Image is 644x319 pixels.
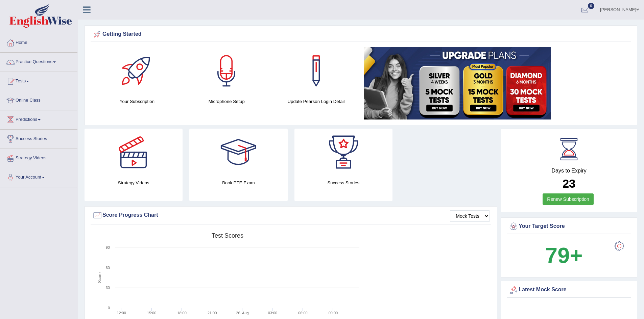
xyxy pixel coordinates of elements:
[543,193,594,205] a: Renew Subscription
[189,179,287,186] h4: Book PTE Exam
[329,311,338,315] text: 09:00
[85,179,183,186] h4: Strategy Videos
[92,29,629,39] div: Getting Started
[106,286,110,290] text: 30
[294,179,392,186] h4: Success Stories
[563,177,576,190] b: 23
[117,311,126,315] text: 12:00
[0,53,77,70] a: Practice Questions
[96,98,178,105] h4: Your Subscription
[508,285,629,295] div: Latest Mock Score
[0,110,77,127] a: Predictions
[177,311,187,315] text: 18:00
[208,311,217,315] text: 21:00
[275,98,358,105] h4: Update Pearson Login Detail
[545,243,582,268] b: 79+
[0,33,77,50] a: Home
[185,98,268,105] h4: Microphone Setup
[508,221,629,232] div: Your Target Score
[106,245,110,249] text: 90
[0,91,77,108] a: Online Class
[92,210,490,220] div: Score Progress Chart
[236,311,248,315] tspan: 26. Aug
[212,232,243,239] tspan: Test scores
[588,3,595,9] span: 0
[97,272,102,283] tspan: Score
[106,266,110,270] text: 60
[0,130,77,147] a: Success Stories
[0,72,77,89] a: Tests
[147,311,157,315] text: 15:00
[0,149,77,166] a: Strategy Videos
[0,168,77,185] a: Your Account
[508,168,629,174] h4: Days to Expiry
[268,311,278,315] text: 03:00
[364,47,551,119] img: small5.jpg
[108,306,110,310] text: 0
[298,311,308,315] text: 06:00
